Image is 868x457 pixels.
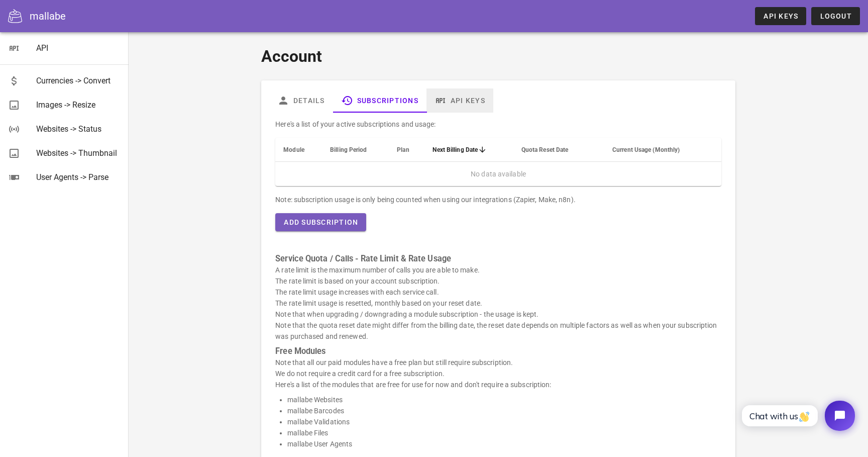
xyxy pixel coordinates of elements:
span: Current Usage (Monthly) [612,146,680,153]
th: Module [275,138,322,162]
a: API Keys [426,88,493,113]
div: Note: subscription usage is only being counted when using our integrations (Zapier, Make, n8n). [275,194,721,205]
div: API [36,43,121,53]
button: Logout [811,7,860,25]
p: A rate limit is the maximum number of calls you are able to make. The rate limit is based on your... [275,264,721,342]
p: Note that all our paid modules have a free plan but still require subscription. We do not require... [275,357,721,390]
iframe: Tidio Chat [731,392,863,439]
span: API Keys [763,12,798,20]
span: Add Subscription [283,218,358,226]
span: Billing Period [330,146,367,153]
div: mallabe [30,9,66,24]
span: Quota Reset Date [521,146,569,153]
li: mallabe Validations [287,416,721,427]
a: Subscriptions [333,88,426,113]
h3: Service Quota / Calls - Rate Limit & Rate Usage [275,253,721,264]
a: API Keys [755,7,806,25]
h3: Free Modules [275,346,721,357]
div: Websites -> Thumbnail [36,148,121,158]
li: mallabe Barcodes [287,405,721,416]
td: No data available [275,162,721,186]
li: mallabe Websites [287,394,721,405]
span: Logout [819,12,852,20]
div: Images -> Resize [36,100,121,110]
h1: Account [261,44,735,68]
span: Plan [397,146,409,153]
th: Plan [389,138,424,162]
li: mallabe User Agents [287,438,721,449]
th: Current Usage (Monthly): Not sorted. Activate to sort ascending. [604,138,721,162]
button: Add Subscription [275,213,366,231]
div: Currencies -> Convert [36,76,121,85]
a: Details [269,88,333,113]
div: Websites -> Status [36,124,121,134]
th: Quota Reset Date: Not sorted. Activate to sort ascending. [513,138,604,162]
th: Next Billing Date: Sorted descending. Activate to remove sorting. [424,138,513,162]
span: Module [283,146,304,153]
span: Next Billing Date [432,146,478,153]
th: Billing Period [322,138,389,162]
li: mallabe Files [287,427,721,438]
p: Here's a list of your active subscriptions and usage: [275,119,721,130]
div: User Agents -> Parse [36,172,121,182]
